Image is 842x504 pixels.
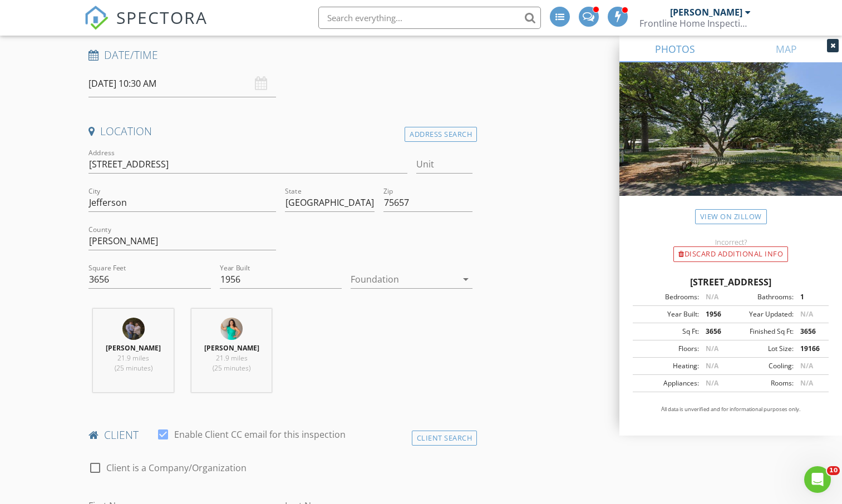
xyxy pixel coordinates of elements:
div: Heating: [636,361,699,371]
div: [PERSON_NAME] [670,7,742,18]
div: 1 [794,292,825,302]
div: Year Built: [636,309,699,319]
span: N/A [706,344,718,353]
div: 19166 [794,344,825,354]
h4: Date/Time [88,48,472,62]
a: View on Zillow [695,209,767,224]
span: 21.9 miles [216,353,248,363]
img: streetview [619,62,842,223]
div: 3656 [794,327,825,337]
span: (25 minutes) [213,363,250,373]
label: Client is a Company/Organization [106,462,247,473]
strong: [PERSON_NAME] [106,343,161,353]
span: N/A [706,292,718,302]
div: Sq Ft: [636,327,699,337]
p: All data is unverified and for informational purposes only. [633,406,829,413]
div: Discard Additional info [673,246,788,262]
div: Address Search [405,127,477,142]
div: Finished Sq Ft: [731,327,794,337]
div: Bathrooms: [731,292,794,302]
span: 10 [827,466,840,475]
h4: client [88,428,472,442]
iframe: Intercom live chat [804,466,831,493]
span: N/A [800,378,813,388]
h4: Location [88,124,472,139]
div: Floors: [636,344,699,354]
a: PHOTOS [619,36,731,62]
input: Select date [88,70,276,97]
a: MAP [731,36,842,62]
span: 21.9 miles [117,353,149,363]
span: SPECTORA [116,6,208,29]
div: Year Updated: [731,309,794,319]
i: arrow_drop_down [459,273,472,286]
span: (25 minutes) [115,363,152,373]
span: N/A [706,361,718,370]
div: Rooms: [731,378,794,388]
div: [STREET_ADDRESS] [633,275,829,289]
span: N/A [800,309,813,319]
div: Client Search [412,431,477,446]
div: Bedrooms: [636,292,699,302]
div: Appliances: [636,378,699,388]
div: 1956 [699,309,731,319]
img: 403565948_1049789859691967_4004521955582554878_n.jpg [122,318,145,340]
div: Cooling: [731,361,794,371]
span: N/A [706,378,718,388]
div: Lot Size: [731,344,794,354]
img: The Best Home Inspection Software - Spectora [84,6,109,30]
strong: [PERSON_NAME] [204,343,259,353]
div: 3656 [699,327,731,337]
img: 298269769_110641191748370_1455785855438533124_n.jpg [220,318,243,340]
span: N/A [800,361,813,370]
input: Search everything... [318,7,541,29]
a: SPECTORA [84,15,208,38]
div: Frontline Home Inspections [639,18,751,29]
div: Incorrect? [619,238,842,246]
label: Enable Client CC email for this inspection [174,429,346,440]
